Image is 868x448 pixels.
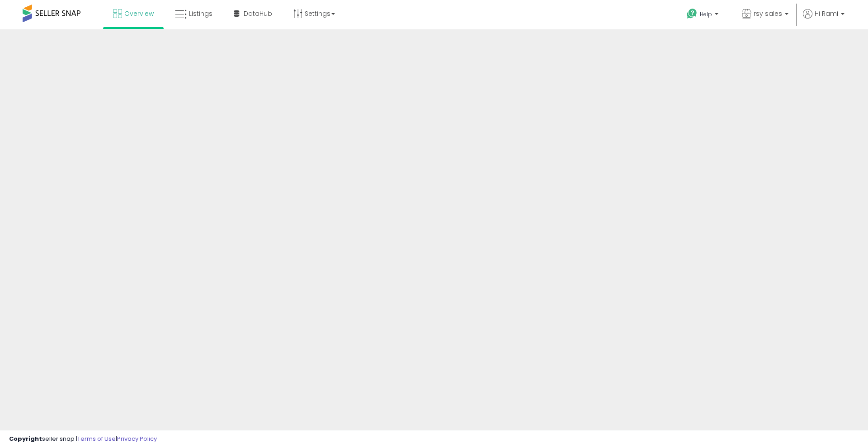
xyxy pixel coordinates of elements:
[815,9,838,18] span: Hi Rami
[754,9,782,18] span: rsy sales
[679,1,727,29] a: Help
[124,9,154,18] span: Overview
[700,10,712,18] span: Help
[686,8,698,19] i: Get Help
[244,9,272,18] span: DataHub
[189,9,212,18] span: Listings
[803,9,844,29] a: Hi Rami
